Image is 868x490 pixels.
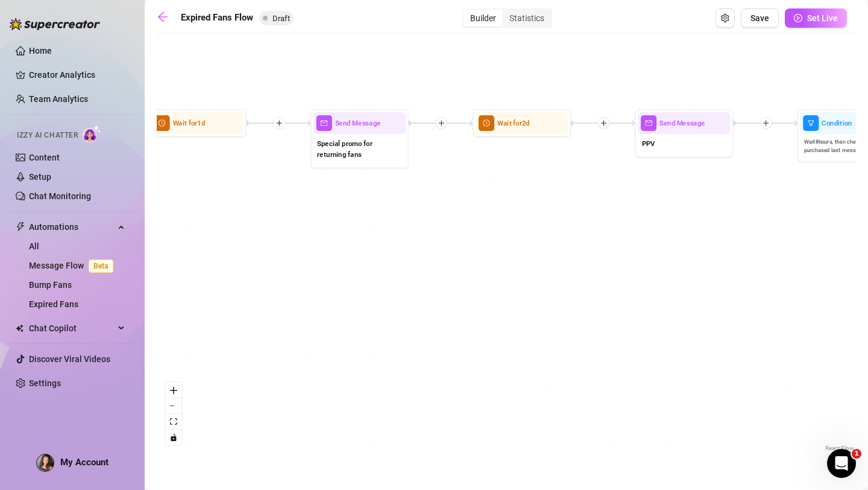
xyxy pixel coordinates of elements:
[763,119,769,126] span: plus
[827,449,856,478] iframe: Intercom live chat
[29,354,110,364] a: Discover Viral Videos
[316,115,332,131] span: mail
[29,153,60,162] a: Content
[166,383,181,398] button: zoom in
[852,449,861,459] span: 1
[822,118,852,129] span: Condition
[715,8,735,28] button: Open Exit Rules
[29,191,91,201] a: Chat Monitoring
[29,241,39,251] a: All
[166,398,181,414] button: zoom out
[157,11,169,23] span: arrow-left
[272,14,290,23] span: Draft
[173,118,206,129] span: Wait for 1d
[462,8,552,28] div: segmented control
[16,324,24,332] img: Chat Copilot
[275,119,282,126] span: plus
[83,125,101,142] img: AI Chatter
[317,138,401,160] span: Special promo for returning fans
[794,14,802,22] span: play-circle
[473,109,571,137] div: clock-circleWait for2d
[464,10,503,27] div: Builder
[181,12,253,23] strong: Expired Fans Flow
[479,115,494,131] span: clock-circle
[438,119,445,126] span: plus
[29,217,115,237] span: Automations
[750,13,769,23] span: Save
[741,8,779,28] button: Save Flow
[166,430,181,445] button: toggle interactivity
[166,414,181,430] button: fit view
[310,109,409,168] div: mailSend MessageSpecial promo for returning fans
[16,222,25,232] span: thunderbolt
[335,118,381,129] span: Send Message
[154,115,170,131] span: clock-circle
[29,319,115,338] span: Chat Copilot
[659,118,705,129] span: Send Message
[60,457,108,468] span: My Account
[600,119,607,126] span: plus
[29,172,51,182] a: Setup
[89,259,113,273] span: Beta
[148,109,247,137] div: clock-circleWait for1d
[721,14,729,22] span: setting
[29,378,61,388] a: Settings
[803,115,819,131] span: filter
[10,18,100,30] img: logo-BBDzfeDw.svg
[642,138,655,149] span: PPV
[37,454,54,471] img: AAcHTtez9M-nmwA_9ctSoaqJoN-RyJbkhWSguQOm3uIMSQ=s96-c
[825,445,854,451] a: React Flow attribution
[641,115,656,131] span: mail
[29,46,52,56] a: Home
[29,280,72,290] a: Bump Fans
[29,261,118,270] a: Message FlowBeta
[157,11,175,25] a: arrow-left
[635,109,733,157] div: mailSend MessagePPV
[503,10,551,27] div: Statistics
[497,118,530,129] span: Wait for 2d
[29,65,125,84] a: Creator Analytics
[785,8,847,28] button: Set Live
[807,13,838,23] span: Set Live
[17,130,78,141] span: Izzy AI Chatter
[29,299,78,309] a: Expired Fans
[29,94,88,104] a: Team Analytics
[166,383,181,445] div: React Flow controls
